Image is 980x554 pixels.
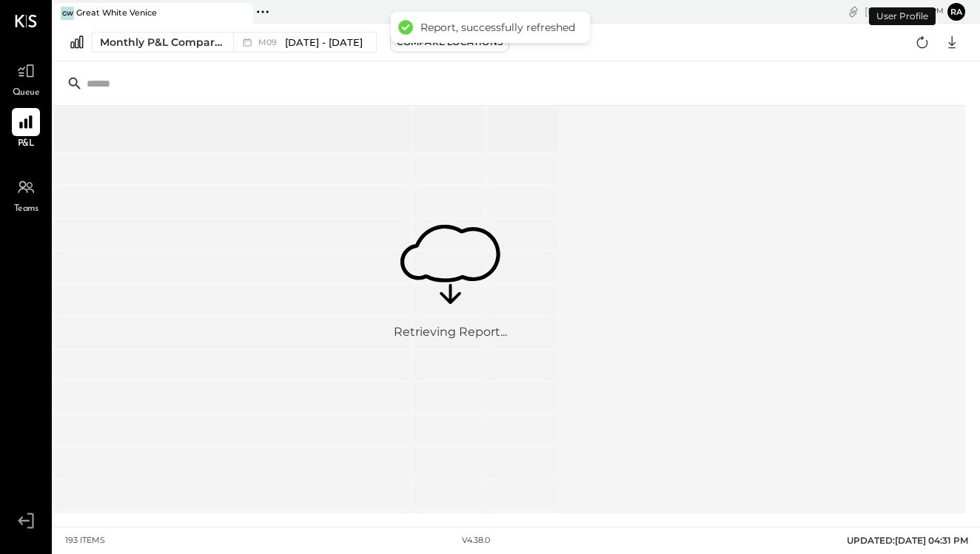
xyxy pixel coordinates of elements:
span: UPDATED: [DATE] 04:31 PM [847,535,968,546]
span: 4 : 32 [899,4,929,18]
div: [DATE] [865,4,944,18]
button: Monthly P&L Comparison M09[DATE] - [DATE] [92,32,377,53]
span: P&L [18,138,35,151]
span: M09 [258,38,281,47]
span: [DATE] - [DATE] [285,36,363,50]
span: pm [931,6,944,16]
a: Queue [1,57,51,100]
div: v 4.38.0 [462,535,490,547]
a: Teams [1,173,51,216]
div: copy link [846,4,861,19]
div: User Profile [869,7,936,25]
div: Report, successfully refreshed [420,21,575,34]
div: Monthly P&L Comparison [100,35,224,50]
button: Compare Locations [390,32,509,53]
div: Retrieving Report... [394,325,507,342]
div: Great White Venice [76,7,157,19]
span: Teams [14,203,38,216]
div: GW [61,7,74,20]
div: 193 items [65,535,105,547]
button: ra [947,3,965,21]
span: Queue [13,87,40,100]
a: P&L [1,108,51,151]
